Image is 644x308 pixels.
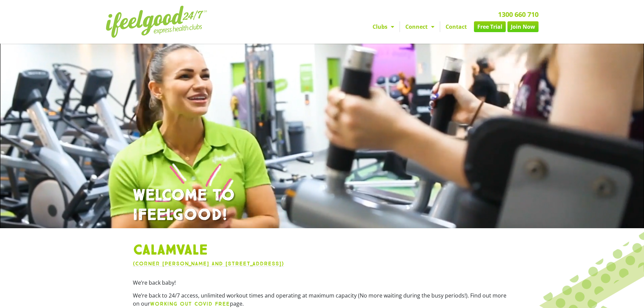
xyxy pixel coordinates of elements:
[150,301,230,307] b: WORKING OUT COVID FREE
[133,242,511,259] h1: Calamvale
[474,21,506,32] a: Free Trial
[260,21,539,32] nav: Menu
[400,21,440,32] a: Connect
[133,186,511,225] h1: WELCOME TO IFEELGOOD!
[133,291,511,308] p: We’re back to 24/7 access, unlimited workout times and operating at maximum capacity (No more wai...
[507,21,539,32] a: Join Now
[498,10,539,19] a: 1300 660 710
[367,21,400,32] a: Clubs
[150,300,230,307] a: WORKING OUT COVID FREE
[133,279,511,287] p: We’re back baby!
[440,21,472,32] a: Contact
[133,260,284,267] a: (Corner [PERSON_NAME] and [STREET_ADDRESS])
